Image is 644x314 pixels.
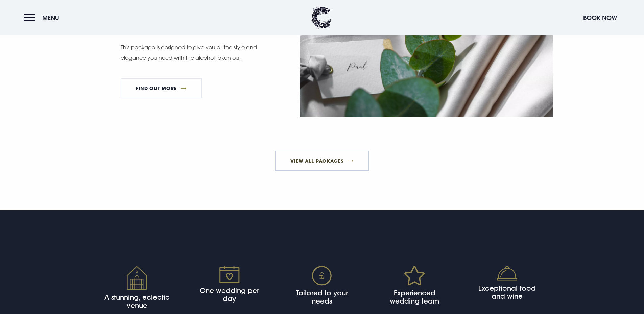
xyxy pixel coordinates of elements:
[121,42,259,63] p: This package is designed to give you all the style and elegance you need with the alcohol taken out.
[311,7,331,29] img: Clandeboye Lodge
[404,266,425,286] img: Star icon
[497,266,517,281] img: Food icon
[127,266,147,290] img: Venue icon
[380,289,449,305] h4: Experienced wedding team
[473,284,541,300] h4: Exceptional food and wine
[121,78,202,98] a: FIND OUT MORE
[580,10,620,25] button: Book Now
[275,151,369,171] a: View All Packages
[42,14,59,22] span: Menu
[312,266,332,286] img: Pound icon
[219,266,240,283] img: Calendar icon
[288,289,356,305] h4: Tailored to your needs
[195,287,264,303] h4: One wedding per day
[24,10,63,25] button: Menu
[103,293,171,310] h4: A stunning, eclectic venue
